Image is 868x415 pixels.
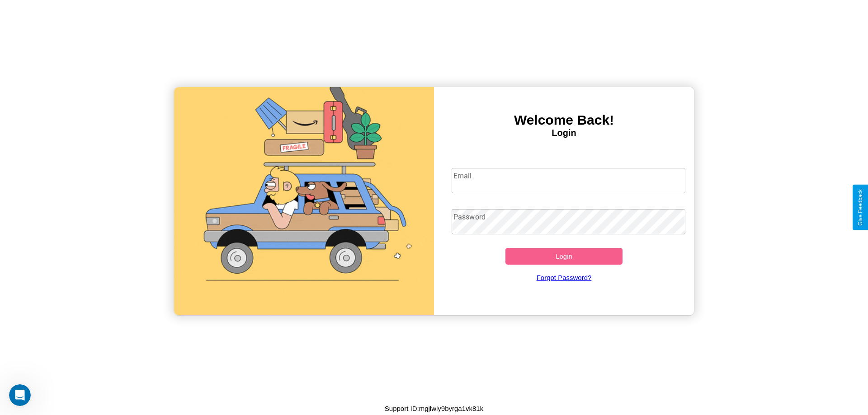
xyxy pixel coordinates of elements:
img: gif [174,87,434,315]
iframe: Intercom live chat [9,384,31,406]
p: Support ID: mgjlwly9byrga1vk81k [385,402,483,415]
h4: Login [434,128,694,138]
button: Login [505,248,623,265]
div: Give Feedback [857,189,863,226]
h3: Welcome Back! [434,112,694,128]
a: Forgot Password? [447,265,681,290]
